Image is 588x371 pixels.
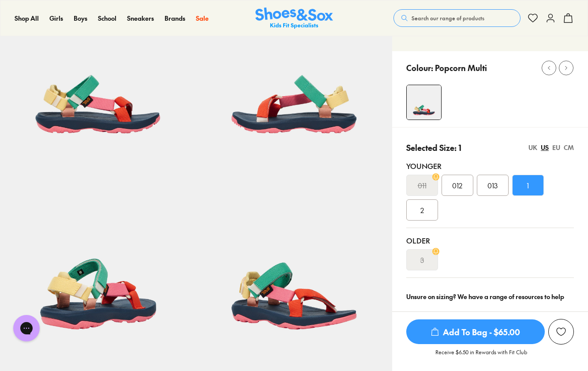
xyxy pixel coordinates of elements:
div: EU [552,143,560,152]
span: 1 [527,180,529,191]
a: Girls [49,14,63,23]
span: 012 [452,180,462,191]
span: 2 [420,205,424,215]
div: Younger [406,161,574,171]
s: 3 [420,255,424,265]
span: Add To Bag - $65.00 [406,319,545,344]
p: Selected Size: 1 [406,142,461,154]
a: School [98,14,116,23]
div: Unsure on sizing? We have a range of resources to help [406,292,574,301]
span: Shop All [15,14,39,22]
span: Sale [196,14,209,22]
span: Search our range of products [412,14,484,22]
span: Boys [74,14,87,22]
a: Shop All [15,14,39,23]
button: Add to Wishlist [548,319,574,345]
span: Girls [49,14,63,22]
img: 4-503128_1 [407,85,441,120]
p: Colour: [406,62,433,74]
button: Search our range of products [393,9,521,27]
s: 011 [418,180,427,191]
p: Popcorn Multi [435,62,487,74]
span: Sneakers [127,14,154,22]
button: Add To Bag - $65.00 [406,319,545,345]
a: Shoes & Sox [255,7,333,29]
div: US [541,143,549,152]
div: CM [564,143,574,152]
div: UK [528,143,537,152]
span: Brands [165,14,185,22]
a: Sale [196,14,209,23]
img: SNS_Logo_Responsive.svg [255,7,333,29]
div: Older [406,235,574,246]
img: 7-503131_1 [196,158,392,354]
a: Brands [165,14,185,23]
span: School [98,14,116,22]
a: Sneakers [127,14,154,23]
a: Boys [74,14,87,23]
iframe: Gorgias live chat messenger [9,312,44,345]
span: 013 [487,180,498,191]
p: Receive $6.50 in Rewards with Fit Club [435,348,527,364]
